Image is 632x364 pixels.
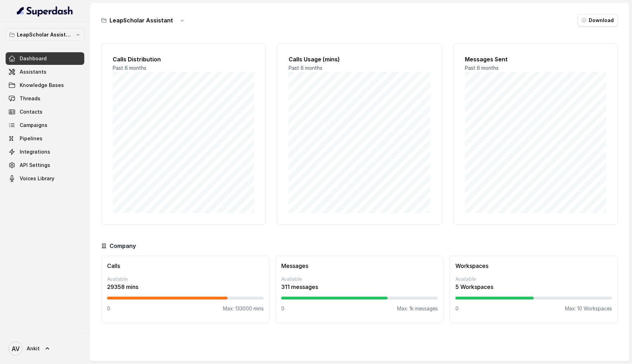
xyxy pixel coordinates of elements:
span: Pipelines [20,135,42,142]
span: Knowledge Bases [20,82,64,89]
text: AV [12,345,20,352]
h2: Calls Usage (mins) [289,55,430,63]
p: Available [455,276,612,283]
a: Ankit [6,339,84,358]
p: Max: 1k messages [397,305,438,312]
h3: Company [110,242,136,250]
img: light.svg [17,6,73,17]
a: Pipelines [6,132,84,145]
span: Past 6 months [113,65,146,71]
span: Assistants [20,68,46,75]
span: Contacts [20,108,42,115]
span: API Settings [20,162,50,169]
a: Threads [6,92,84,105]
button: Download [578,14,618,27]
a: Integrations [6,146,84,158]
p: Max: 133000 mins [223,305,264,312]
span: Voices Library [20,175,54,182]
a: Campaigns [6,119,84,132]
p: 29358 mins [107,283,264,291]
p: 5 Workspaces [455,283,612,291]
a: Dashboard [6,52,84,65]
h3: Workspaces [455,262,612,270]
a: API Settings [6,159,84,171]
span: Dashboard [20,55,47,62]
p: 0 [455,305,459,312]
span: Ankit [27,345,40,352]
span: Integrations [20,148,50,155]
span: Threads [20,95,40,102]
h3: LeapScholar Assistant [110,16,173,25]
p: Max: 10 Workspaces [565,305,612,312]
p: 0 [107,305,110,312]
span: Campaigns [20,122,47,129]
h2: Messages Sent [465,55,606,63]
span: Past 6 months [289,65,322,71]
a: Assistants [6,66,84,78]
a: Knowledge Bases [6,79,84,92]
a: Voices Library [6,172,84,185]
p: LeapScholar Assistant [17,31,73,39]
p: 311 messages [281,283,438,291]
h2: Calls Distribution [113,55,254,63]
p: 0 [281,305,284,312]
a: Contacts [6,106,84,118]
h3: Messages [281,262,438,270]
p: Available [107,276,264,283]
button: LeapScholar Assistant [6,28,84,41]
h3: Calls [107,262,264,270]
p: Available [281,276,438,283]
span: Past 6 months [465,65,499,71]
